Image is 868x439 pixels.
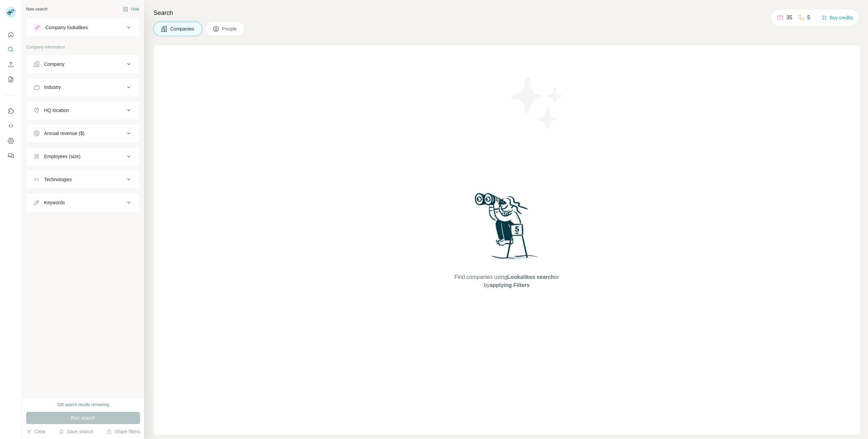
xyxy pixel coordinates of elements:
[44,61,64,68] div: Company
[5,120,16,132] button: Use Surfe API
[44,130,84,137] div: Annual revenue ($)
[5,58,16,71] button: Enrich CSV
[26,44,140,50] p: Company information
[5,105,16,117] button: Use Surfe on LinkedIn
[26,56,140,72] button: Company
[26,79,140,95] button: Industry
[170,25,195,32] span: Companies
[44,153,80,160] div: Employees (size)
[507,274,554,280] span: Lookalikes search
[807,14,810,22] p: 5
[5,150,16,162] button: Feedback
[26,102,140,118] button: HQ location
[5,135,16,147] button: Dashboard
[154,8,860,18] h4: Search
[44,84,61,91] div: Industry
[45,24,88,31] div: Company lookalikes
[26,6,47,12] div: New search
[5,28,16,41] button: Quick start
[472,191,542,267] img: Surfe Illustration - Woman searching with binoculars
[822,13,853,22] button: Buy credits
[507,73,568,134] img: Surfe Illustration - Stars
[118,4,144,14] button: Hide
[786,14,792,22] p: 35
[26,428,45,435] button: Clear
[106,428,140,435] button: Share filters
[26,148,140,165] button: Employees (size)
[26,125,140,141] button: Annual revenue ($)
[26,171,140,188] button: Technologies
[57,402,109,408] div: 100 search results remaining
[44,176,72,183] div: Technologies
[5,43,16,56] button: Search
[59,428,93,435] button: Save search
[490,282,530,288] span: applying Filters
[44,107,69,114] div: HQ location
[26,194,140,211] button: Keywords
[26,19,140,36] button: Company lookalikes
[5,73,16,85] button: My lists
[452,273,561,289] span: Find companies using or by
[44,199,65,206] div: Keywords
[222,25,238,32] span: People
